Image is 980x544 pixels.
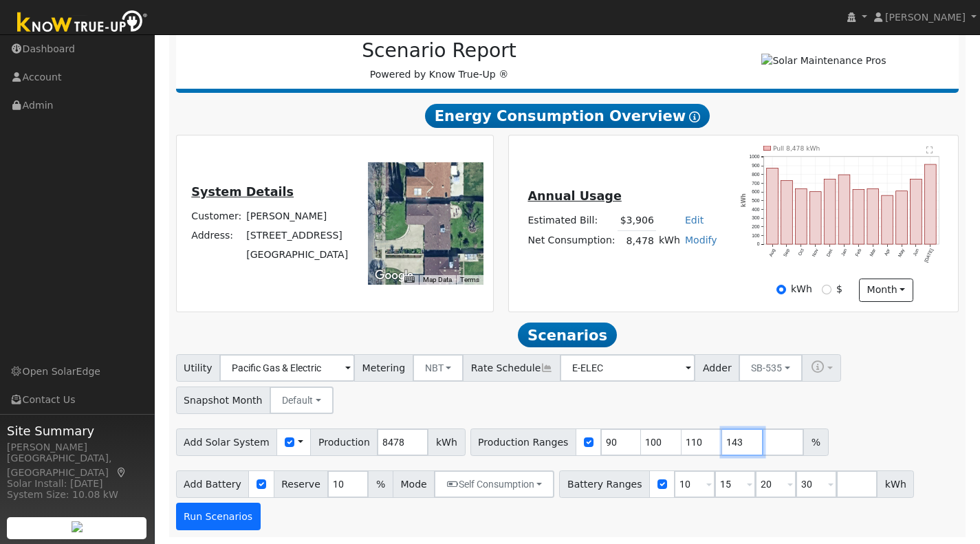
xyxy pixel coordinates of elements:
[190,39,688,63] h2: Scenario Report
[781,180,793,244] rect: onclick=""
[518,323,616,347] span: Scenarios
[783,248,791,257] text: Sep
[685,215,704,226] a: Edit
[371,267,417,285] a: Open this area in Google Maps (opens a new window)
[885,12,966,23] span: [PERSON_NAME]
[767,168,778,244] rect: onclick=""
[7,451,147,480] div: [GEOGRAPHIC_DATA], [GEOGRAPHIC_DATA]
[7,488,147,502] div: System Size: 10.08 kW
[924,248,935,263] text: [DATE]
[812,247,820,257] text: Nov
[10,8,155,39] img: Know True-Up
[404,275,414,285] button: Keyboard shortcuts
[869,247,878,257] text: Mar
[825,179,836,244] rect: onclick=""
[925,164,937,244] rect: onclick=""
[855,248,862,257] text: Feb
[867,188,879,244] rect: onclick=""
[219,354,355,382] input: Select a Utility
[425,104,710,129] span: Energy Consumption Overview
[741,193,747,207] text: kWh
[752,171,760,176] text: 800
[913,248,920,257] text: Jun
[270,387,334,414] button: Default
[460,276,479,283] a: Terms (opens in new tab)
[768,248,776,257] text: Aug
[797,248,805,257] text: Oct
[752,197,760,202] text: 500
[354,354,413,382] span: Metering
[463,354,560,382] span: Rate Schedule
[176,354,221,382] span: Utility
[189,226,244,246] td: Address:
[244,246,351,265] td: [GEOGRAPHIC_DATA]
[7,477,147,491] div: Solar Install: [DATE]
[927,146,933,153] text: 
[368,470,393,498] span: %
[423,275,452,285] button: Map Data
[176,387,271,414] span: Snapshot Month
[7,422,147,440] span: Site Summary
[791,282,812,296] label: kWh
[72,521,83,532] img: retrieve
[525,211,618,231] td: Estimated Bill:
[244,206,351,226] td: [PERSON_NAME]
[116,467,128,478] a: Map
[527,189,621,203] u: Annual Usage
[274,470,329,498] span: Reserve
[559,470,650,498] span: Battery Ranges
[757,241,760,246] text: 0
[803,428,828,456] span: %
[176,470,250,498] span: Add Battery
[877,470,914,498] span: kWh
[911,179,922,244] rect: onclick=""
[810,191,822,243] rect: onclick=""
[428,428,465,456] span: kWh
[826,247,834,257] text: Dec
[685,235,717,246] a: Modify
[470,428,576,456] span: Production Ranges
[371,267,417,285] img: Google
[752,215,760,220] text: 300
[739,354,803,382] button: SB-535
[853,189,864,244] rect: onclick=""
[859,279,913,302] button: month
[752,224,760,229] text: 200
[183,39,696,82] div: Powered by Know True-Up ®
[836,282,842,296] label: $
[689,111,700,122] i: Show Help
[752,180,760,185] text: 700
[393,470,435,498] span: Mode
[896,191,908,243] rect: onclick=""
[618,211,656,231] td: $3,906
[752,163,760,168] text: 900
[413,354,464,382] button: NBT
[839,175,851,244] rect: onclick=""
[822,285,831,294] input: $
[434,470,554,498] button: Self Consumption
[176,503,261,530] button: Run Scenarios
[176,428,278,456] span: Add Solar System
[897,248,906,258] text: May
[884,247,892,257] text: Apr
[695,354,739,382] span: Adder
[191,185,294,199] u: System Details
[796,188,807,244] rect: onclick=""
[752,189,760,194] text: 600
[882,195,893,244] rect: onclick=""
[560,354,695,382] input: Select a Rate Schedule
[7,440,147,455] div: [PERSON_NAME]
[525,231,618,251] td: Net Consumption:
[656,231,682,251] td: kWh
[776,285,786,294] input: kWh
[752,232,760,237] text: 100
[773,144,820,151] text: Pull 8,478 kWh
[244,226,351,246] td: [STREET_ADDRESS]
[750,154,760,159] text: 1000
[189,206,244,226] td: Customer:
[618,231,656,251] td: 8,478
[752,206,760,211] text: 400
[310,428,378,456] span: Production
[840,248,848,257] text: Jan
[761,54,886,68] img: Solar Maintenance Pros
